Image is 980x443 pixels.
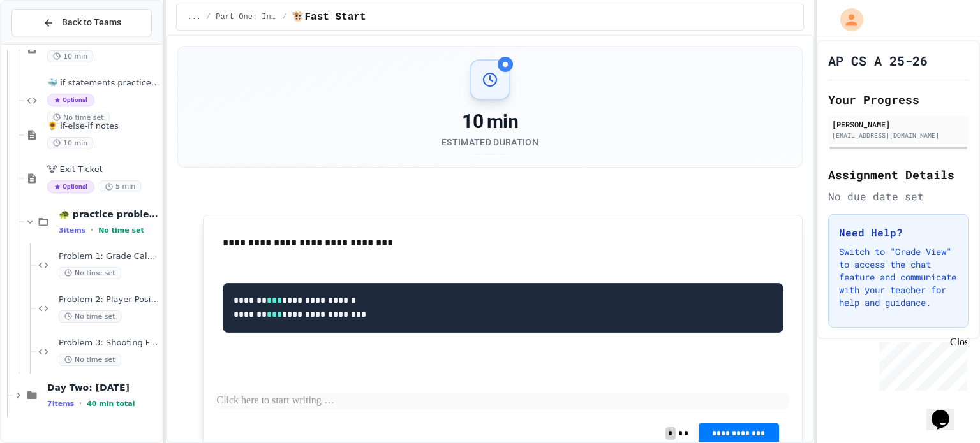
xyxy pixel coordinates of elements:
[47,180,94,193] span: Optional
[832,119,965,130] div: [PERSON_NAME]
[47,137,93,149] span: 10 min
[47,400,74,408] span: 7 items
[839,245,958,309] p: Switch to "Grade View" to access the chat feature and communicate with your teacher for help and ...
[926,392,967,430] iframe: chat widget
[87,400,135,408] span: 40 min total
[59,294,160,305] span: Problem 2: Player Position
[828,91,969,108] h2: Your Progress
[59,226,85,235] span: 3 items
[442,136,538,149] div: Estimated Duration
[62,16,121,29] span: Back to Teams
[832,131,965,140] div: [EMAIL_ADDRESS][DOMAIN_NAME]
[98,226,144,235] span: No time set
[216,12,277,22] span: Part One: Intro
[11,9,152,36] button: Back to Teams
[47,112,110,124] span: No time set
[59,354,121,366] span: No time set
[100,180,141,192] span: 5 min
[442,110,538,133] div: 10 min
[47,50,93,62] span: 10 min
[47,164,160,175] span: 🐮 Exit Ticket
[91,225,93,235] span: •
[79,398,82,409] span: •
[874,337,967,391] iframe: chat widget
[59,251,160,262] span: Problem 1: Grade Calculator
[839,225,958,240] h3: Need Help?
[292,10,366,25] span: 🐮Fast Start
[828,189,969,204] div: No due date set
[187,12,201,22] span: ...
[59,338,160,349] span: Problem 3: Shooting Feedback
[5,5,88,81] div: Chat with us now!Close
[47,382,160,393] span: Day Two: [DATE]
[59,310,121,323] span: No time set
[828,166,969,184] h2: Assignment Details
[59,267,121,279] span: No time set
[828,52,928,69] h1: AP CS A 25-26
[206,12,211,22] span: /
[59,208,160,220] span: 🐢 practice problems - HW
[47,94,94,106] span: Optional
[282,12,286,22] span: /
[47,78,160,89] span: 🐳 if statements practice problems
[827,5,866,34] div: My Account
[47,121,160,132] span: 🌻 if-else-if notes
